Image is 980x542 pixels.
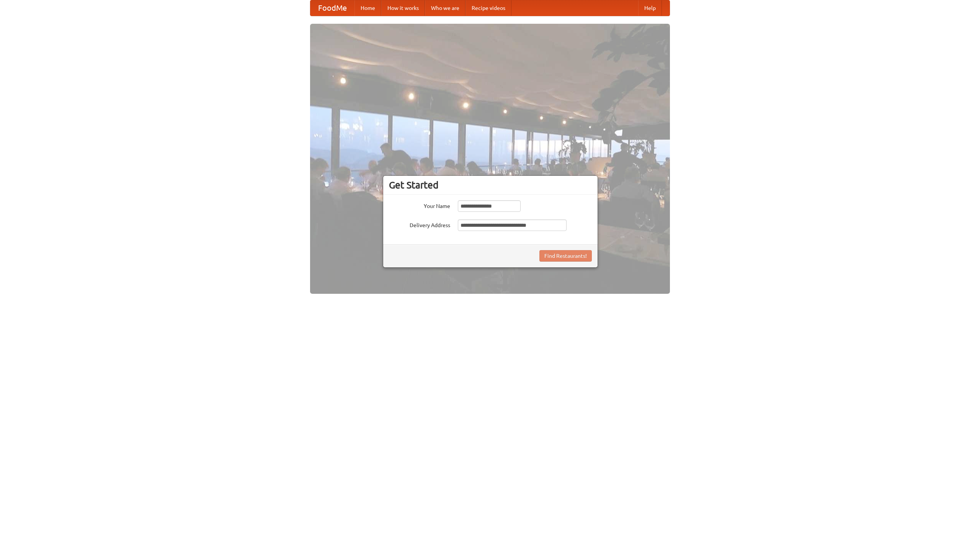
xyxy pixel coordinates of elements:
button: Find Restaurants! [539,250,592,262]
a: Recipe videos [465,0,511,16]
a: How it works [381,0,425,16]
a: Home [354,0,381,16]
a: FoodMe [310,0,354,16]
label: Your Name [389,200,450,210]
label: Delivery Address [389,219,450,229]
a: Who we are [425,0,465,16]
h3: Get Started [389,179,592,191]
a: Help [638,0,662,16]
